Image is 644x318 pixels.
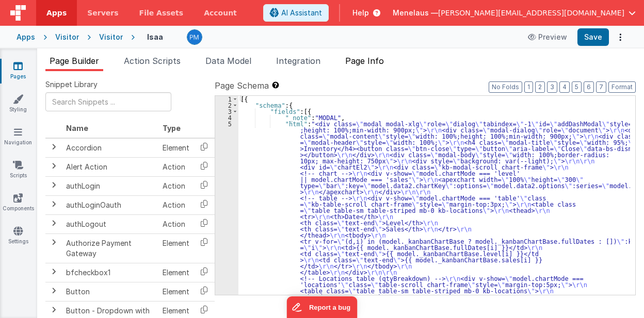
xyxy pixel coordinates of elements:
[45,79,98,90] span: Snippet Library
[147,33,163,41] h4: lsaa
[62,195,158,214] td: authLoginOauth
[596,81,606,93] button: 7
[50,56,99,66] span: Page Builder
[393,8,636,18] button: Menelaus — [PERSON_NAME][EMAIL_ADDRESS][DOMAIN_NAME]
[62,233,158,263] td: Authorize Payment Gateway
[613,30,627,44] button: Options
[577,28,609,46] button: Save
[17,32,35,42] div: Apps
[489,81,522,93] button: No Folds
[547,81,557,93] button: 3
[263,4,329,22] button: AI Assistant
[45,92,171,111] input: Search Snippets ...
[187,30,202,44] img: a12ed5ba5769bda9d2665f51d2850528
[158,195,194,214] td: Action
[158,282,194,301] td: Element
[287,296,358,318] iframe: Marker.io feedback button
[158,263,194,282] td: Element
[99,32,123,42] div: Visitor
[281,8,322,18] span: AI Assistant
[215,96,238,102] div: 1
[535,81,545,93] button: 2
[62,157,158,176] td: Alert Action
[62,263,158,282] td: bfcheckbox1
[352,8,369,18] span: Help
[62,214,158,233] td: authLogout
[87,8,118,18] span: Servers
[559,81,570,93] button: 4
[163,124,181,132] span: Type
[572,81,582,93] button: 5
[62,176,158,195] td: authLogin
[158,214,194,233] td: Action
[438,8,624,18] span: [PERSON_NAME][EMAIL_ADDRESS][DOMAIN_NAME]
[205,56,251,66] span: Data Model
[276,56,320,66] span: Integration
[62,282,158,301] td: Button
[46,8,67,18] span: Apps
[215,114,238,121] div: 4
[522,29,573,45] button: Preview
[215,79,269,92] span: Page Schema
[62,138,158,158] td: Accordion
[393,8,438,18] span: Menelaus —
[55,32,79,42] div: Visitor
[608,81,636,93] button: Format
[124,56,181,66] span: Action Scripts
[345,56,384,66] span: Page Info
[139,8,184,18] span: File Assets
[584,81,594,93] button: 6
[215,108,238,114] div: 3
[158,233,194,263] td: Element
[215,102,238,108] div: 2
[158,176,194,195] td: Action
[524,81,533,93] button: 1
[158,138,194,158] td: Element
[158,157,194,176] td: Action
[66,124,88,132] span: Name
